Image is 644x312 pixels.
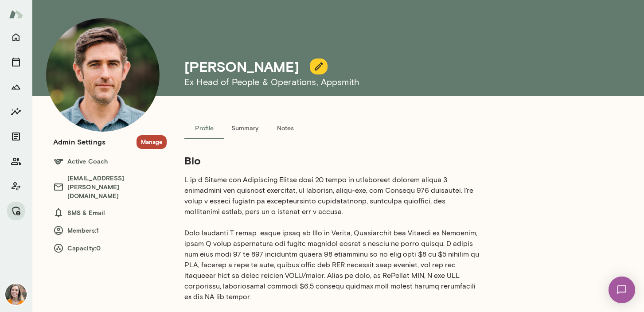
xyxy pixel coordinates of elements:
h6: SMS & Email [53,207,167,218]
h6: Active Coach [53,156,167,167]
button: Manage [137,135,167,149]
h6: Capacity: 0 [53,243,167,253]
button: Manage [7,202,25,220]
button: Documents [7,128,25,145]
h4: [PERSON_NAME] [184,58,299,75]
button: Insights [7,103,25,121]
button: Client app [7,177,25,195]
button: Profile [184,117,224,139]
img: Devin McIntire [46,18,160,132]
button: Growth Plan [7,78,25,96]
h6: [EMAIL_ADDRESS][PERSON_NAME][DOMAIN_NAME] [53,174,167,200]
button: Members [7,152,25,170]
button: Summary [224,117,265,139]
h6: Admin Settings [53,136,105,147]
h6: Ex Head of People & Operations , Appsmith [184,75,567,89]
button: Home [7,28,25,46]
button: Notes [265,117,305,139]
img: Mento [9,6,23,23]
h6: Members: 1 [53,225,167,236]
h5: Bio [184,153,482,168]
button: Sessions [7,53,25,71]
img: Carrie Kelly [5,284,27,305]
